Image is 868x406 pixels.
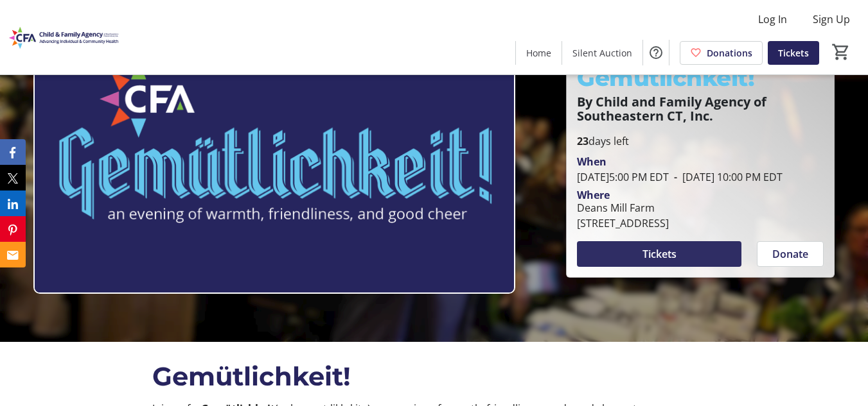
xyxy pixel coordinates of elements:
[577,170,669,184] span: [DATE] 5:00 PM EDT
[768,41,819,65] a: Tickets
[577,190,610,200] div: Where
[778,46,809,60] span: Tickets
[562,41,642,65] a: Silent Auction
[642,246,677,262] span: Tickets
[643,40,669,65] button: Help
[758,12,787,27] span: Log In
[680,41,763,65] a: Donations
[707,46,752,60] span: Donations
[748,9,797,30] button: Log In
[813,12,850,27] span: Sign Up
[577,241,741,267] button: Tickets
[757,241,824,267] button: Donate
[577,95,824,123] p: By Child and Family Agency of Southeastern CT, Inc.
[526,46,551,60] span: Home
[577,200,669,216] div: Deans Mill Farm
[802,9,860,30] button: Sign Up
[572,46,632,60] span: Silent Auction
[829,40,853,63] button: Cart
[577,63,754,92] strong: Gemütlichkeit!
[577,134,589,148] span: 23
[669,170,783,184] span: [DATE] 10:00 PM EDT
[577,133,824,149] p: days left
[669,170,682,184] span: -
[577,154,607,169] div: When
[772,246,808,262] span: Donate
[516,41,562,65] a: Home
[152,357,716,396] p: Gemütlichkeit!
[33,23,515,294] img: Campaign CTA Media Photo
[577,216,669,231] div: [STREET_ADDRESS]
[8,5,122,69] img: Child and Family Agency (CFA)'s Logo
